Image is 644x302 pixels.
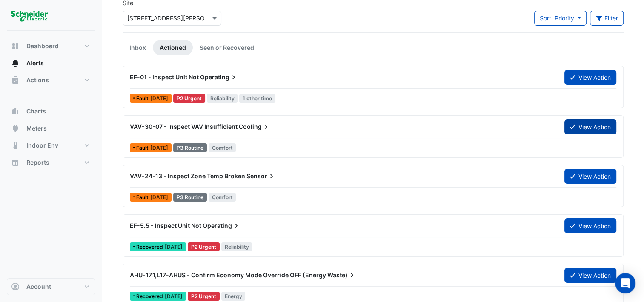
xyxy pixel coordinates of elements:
[540,15,574,22] span: Sort: Priority
[11,124,20,133] app-icon: Meters
[7,72,95,89] button: Actions
[26,107,46,116] span: Charts
[203,221,240,230] span: Operating
[534,11,587,26] button: Sort: Priority
[26,124,47,133] span: Meters
[239,122,270,131] span: Cooling
[7,38,95,55] button: Dashboard
[564,169,616,184] button: View Action
[26,141,58,150] span: Indoor Env
[11,141,20,150] app-icon: Indoor Env
[26,158,49,167] span: Reports
[207,94,238,103] span: Reliability
[26,42,59,50] span: Dashboard
[327,271,356,279] span: Waste)
[153,40,193,55] a: Actioned
[7,103,95,120] button: Charts
[130,123,238,130] span: VAV-30-07 - Inspect VAV Insufficient
[564,268,616,283] button: View Action
[130,271,326,279] span: AHU-17.1,L17-AHUS - Confirm Economy Mode Override OFF (Energy
[7,137,95,154] button: Indoor Env
[7,278,95,295] button: Account
[150,145,168,151] span: Fri 12-Sep-2025 13:37 AEST
[165,244,183,250] span: Mon 29-Sep-2025 22:32 AEST
[564,119,616,134] button: View Action
[136,96,150,101] span: Fault
[246,172,276,180] span: Sensor
[209,193,236,202] span: Comfort
[136,294,165,299] span: Recovered
[136,244,165,250] span: Recovered
[193,40,261,55] a: Seen or Recovered
[221,242,252,251] span: Reliability
[209,143,236,152] span: Comfort
[173,94,205,103] div: P2 Urgent
[239,94,275,103] span: 1 other time
[221,292,246,301] span: Energy
[165,293,183,299] span: Mon 29-Sep-2025 12:33 AEST
[10,7,49,24] img: Company Logo
[615,273,635,293] div: Open Intercom Messenger
[7,55,95,72] button: Alerts
[130,172,245,180] span: VAV-24-13 - Inspect Zone Temp Broken
[7,154,95,171] button: Reports
[564,218,616,233] button: View Action
[130,222,201,229] span: EF-5.5 - Inspect Unit Not
[11,158,20,167] app-icon: Reports
[26,76,49,84] span: Actions
[173,143,207,152] div: P3 Routine
[150,194,168,200] span: Fri 04-Jul-2025 18:02 AEST
[11,76,20,84] app-icon: Actions
[7,120,95,137] button: Meters
[123,40,153,55] a: Inbox
[11,42,20,50] app-icon: Dashboard
[564,70,616,85] button: View Action
[150,95,168,102] span: Tue 30-Sep-2025 15:44 AEST
[130,73,199,81] span: EF-01 - Inspect Unit Not
[188,242,220,251] div: P2 Urgent
[136,195,150,200] span: Fault
[26,59,44,67] span: Alerts
[26,282,51,291] span: Account
[11,59,20,67] app-icon: Alerts
[188,292,220,301] div: P2 Urgent
[590,11,624,26] button: Filter
[11,107,20,116] app-icon: Charts
[200,73,238,81] span: Operating
[173,193,207,202] div: P3 Routine
[136,145,150,151] span: Fault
